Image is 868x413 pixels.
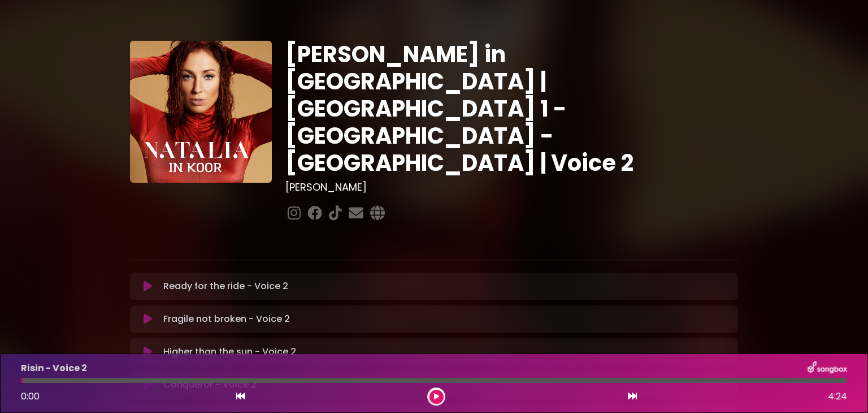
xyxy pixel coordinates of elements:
[21,362,87,375] p: Risin - Voice 2
[130,41,272,183] img: YTVS25JmS9CLUqXqkEhs
[163,345,296,359] p: Higher than the sun - Voice 2
[285,41,738,177] h1: [PERSON_NAME] in [GEOGRAPHIC_DATA] | [GEOGRAPHIC_DATA] 1 - [GEOGRAPHIC_DATA] - [GEOGRAPHIC_DATA] ...
[828,390,847,403] span: 4:24
[808,361,847,376] img: songbox-logo-white.png
[163,279,288,293] p: Ready for the ride - Voice 2
[163,312,290,326] p: Fragile not broken - Voice 2
[285,181,738,193] h3: [PERSON_NAME]
[21,390,40,403] span: 0:00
